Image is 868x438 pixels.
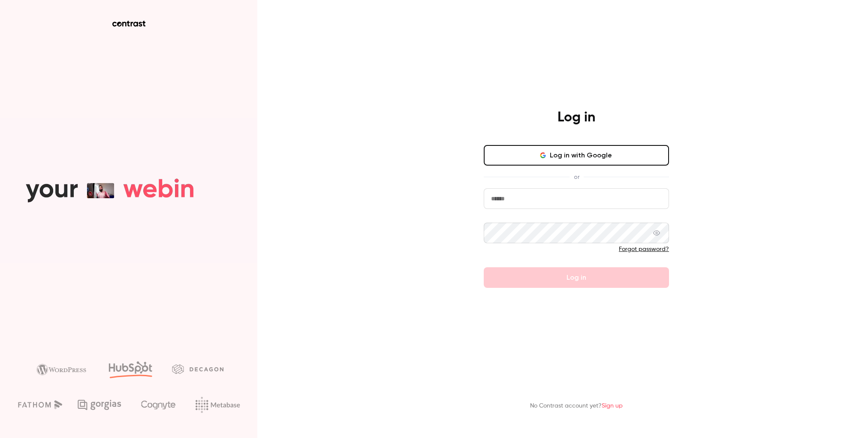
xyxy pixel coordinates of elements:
img: decagon [172,364,223,374]
h4: Log in [558,109,595,126]
a: Forgot password? [619,246,669,252]
span: or [570,172,584,181]
a: Sign up [602,403,623,409]
p: No Contrast account yet? [530,402,623,411]
button: Log in with Google [484,145,669,166]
